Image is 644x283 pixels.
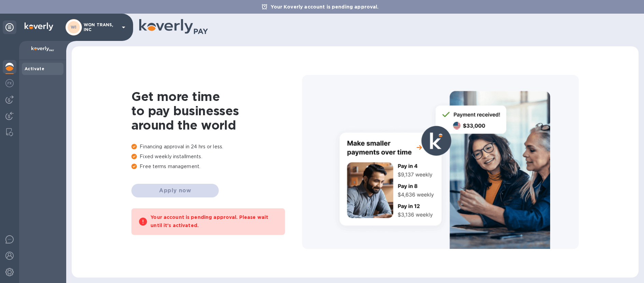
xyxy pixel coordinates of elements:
b: Activate [25,66,44,71]
div: Unpin categories [3,20,16,34]
p: WON TRANS, INC [84,23,118,32]
h1: Get more time to pay businesses around the world [131,89,302,132]
p: Fixed weekly installments. [131,153,302,160]
b: Your account is pending approval. Please wait until it’s activated. [151,214,268,228]
img: Logo [25,23,53,31]
p: Your Koverly account is pending approval. [267,3,382,10]
p: Financing approval in 24 hrs or less. [131,143,302,150]
b: WI [71,25,77,30]
p: Free terms management. [131,163,302,170]
img: Foreign exchange [5,79,14,87]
